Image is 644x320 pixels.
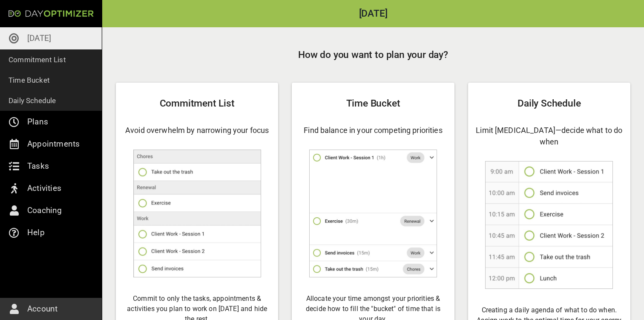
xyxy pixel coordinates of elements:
[102,9,644,19] h2: [DATE]
[299,124,447,136] h4: Find balance in your competing priorities
[475,124,624,147] h4: Limit [MEDICAL_DATA]—decide what to do when
[27,137,80,151] p: Appointments
[9,74,50,86] p: Time Bucket
[9,95,56,107] p: Daily Schedule
[475,96,624,111] h2: Daily Schedule
[27,302,57,316] p: Account
[27,115,48,129] p: Plans
[299,96,447,111] h2: Time Bucket
[123,124,271,136] h4: Avoid overwhelm by narrowing your focus
[27,182,61,195] p: Activities
[27,32,51,45] p: [DATE]
[27,159,49,173] p: Tasks
[9,54,66,66] p: Commitment List
[9,10,94,17] img: Day Optimizer
[27,226,45,239] p: Help
[116,48,630,62] h2: How do you want to plan your day?
[27,204,62,217] p: Coaching
[123,96,271,111] h2: Commitment List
